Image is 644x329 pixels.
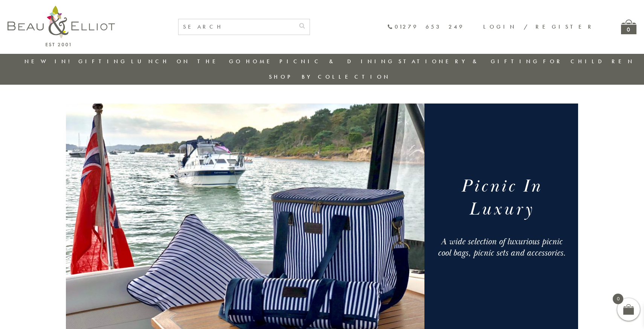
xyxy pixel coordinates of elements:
[246,58,276,65] a: Home
[387,24,464,30] a: 01279 653 249
[483,23,595,30] a: Login / Register
[433,175,569,221] h1: Picnic In Luxury
[398,58,540,65] a: Stationery & Gifting
[613,294,623,304] span: 0
[179,19,295,35] input: SEARCH
[78,58,127,65] a: Gifting
[24,58,75,65] a: New in!
[621,20,636,34] a: 0
[8,6,115,46] img: logo
[131,58,243,65] a: Lunch On The Go
[433,236,569,259] div: A wide selection of luxurious picnic cool bags, picnic sets and accessories.
[269,73,391,81] a: Shop by collection
[543,58,635,65] a: For Children
[279,58,395,65] a: Picnic & Dining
